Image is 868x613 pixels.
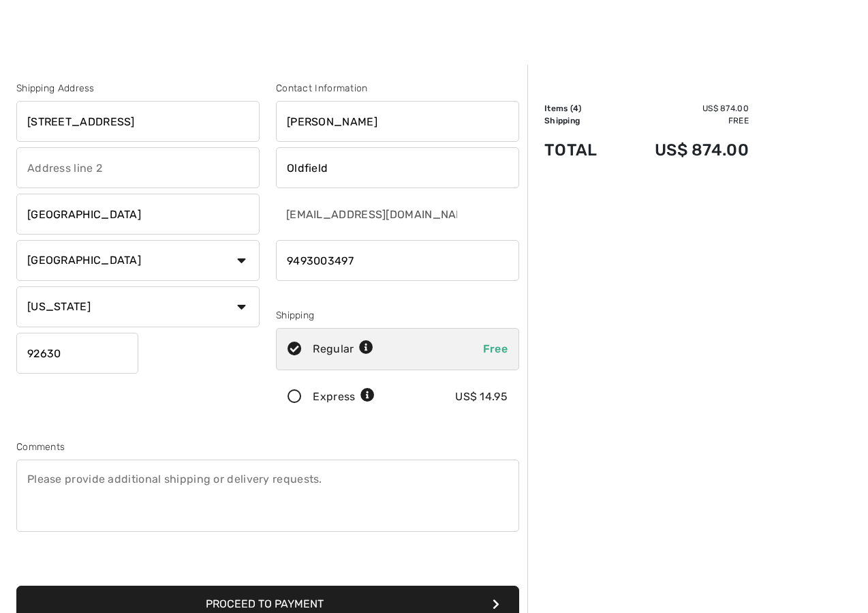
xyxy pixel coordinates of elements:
td: US$ 874.00 [618,102,749,115]
div: Comments [16,440,519,454]
input: E-mail [276,194,459,235]
div: Express [313,389,375,405]
div: Shipping [276,308,519,323]
input: Last name [276,147,519,188]
input: Mobile [276,240,519,281]
input: Address line 1 [16,101,260,142]
input: Address line 2 [16,147,260,188]
input: Zip/Postal Code [16,333,138,374]
input: City [16,194,260,235]
span: Free [483,342,508,355]
input: First name [276,101,519,142]
span: 4 [573,104,578,113]
td: Free [618,115,749,127]
td: Total [544,127,618,173]
div: Regular [313,341,373,357]
div: US$ 14.95 [455,389,508,405]
td: Shipping [544,115,618,127]
td: US$ 874.00 [618,127,749,173]
td: Items ( ) [544,102,618,115]
div: Shipping Address [16,81,260,95]
div: Contact Information [276,81,519,95]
